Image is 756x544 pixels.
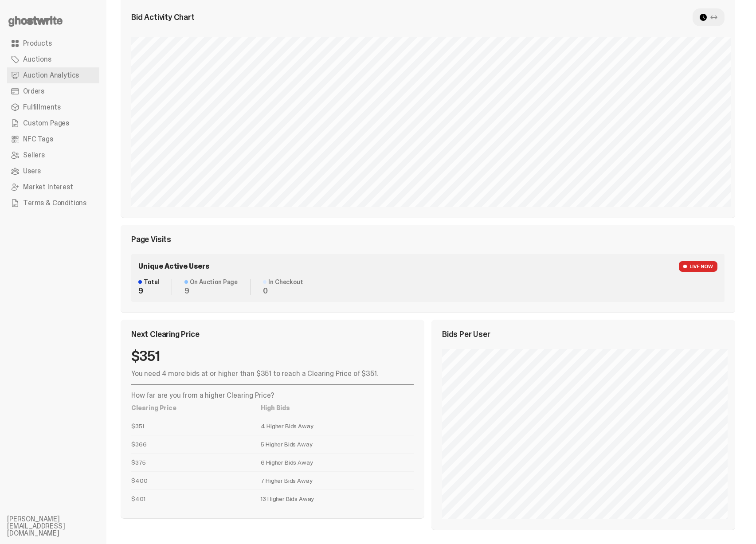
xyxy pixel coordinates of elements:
[131,417,261,435] td: $351
[442,330,490,338] span: Bids Per User
[23,56,51,63] span: Auctions
[263,287,303,295] dd: 0
[7,195,99,211] a: Terms & Conditions
[131,235,171,243] span: Page Visits
[7,83,99,99] a: Orders
[23,152,45,159] span: Sellers
[7,163,99,179] a: Users
[7,131,99,147] a: NFC Tags
[131,435,261,453] td: $366
[7,51,99,67] a: Auctions
[131,330,200,338] span: Next Clearing Price
[23,88,44,95] span: Orders
[7,147,99,163] a: Sellers
[23,200,86,207] span: Terms & Conditions
[131,392,414,399] p: How far are you from a higher Clearing Price?
[138,287,159,295] dd: 9
[23,104,61,111] span: Fulfillments
[138,279,159,285] dt: Total
[131,471,261,489] td: $400
[131,453,261,471] td: $375
[261,399,414,417] th: High Bids
[7,67,99,83] a: Auction Analytics
[184,287,238,295] dd: 9
[261,471,414,489] td: 7 Higher Bids Away
[131,370,414,377] p: You need 4 more bids at or higher than $351 to reach a Clearing Price of $351.
[131,13,195,21] span: Bid Activity Chart
[23,168,41,175] span: Users
[7,35,99,51] a: Products
[261,417,414,435] td: 4 Higher Bids Away
[23,184,73,191] span: Market Interest
[184,279,238,285] dt: On Auction Page
[679,261,717,272] span: LIVE NOW
[23,136,53,143] span: NFC Tags
[131,349,414,363] div: $351
[7,179,99,195] a: Market Interest
[138,263,210,270] span: Unique Active Users
[131,489,261,508] td: $401
[23,120,69,127] span: Custom Pages
[261,489,414,508] td: 13 Higher Bids Away
[261,453,414,471] td: 6 Higher Bids Away
[131,399,261,417] th: Clearing Price
[23,40,52,47] span: Products
[7,115,99,131] a: Custom Pages
[7,516,114,537] li: [PERSON_NAME][EMAIL_ADDRESS][DOMAIN_NAME]
[7,99,99,115] a: Fulfillments
[261,435,414,453] td: 5 Higher Bids Away
[263,279,303,285] dt: In Checkout
[23,72,79,79] span: Auction Analytics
